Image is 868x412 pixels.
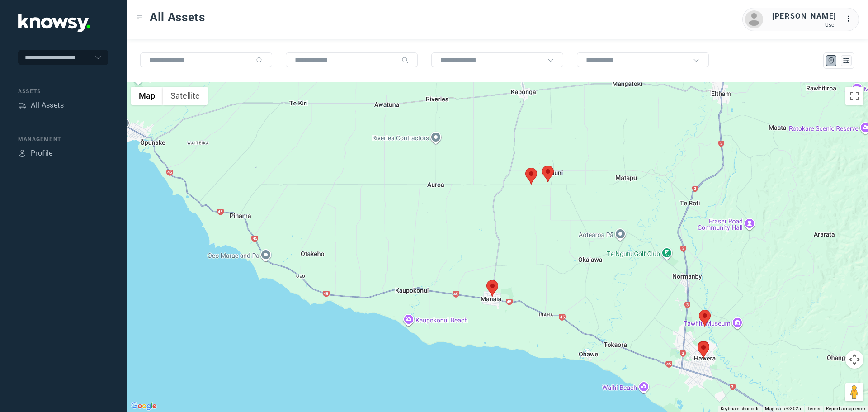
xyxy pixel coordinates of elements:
div: [PERSON_NAME] [772,11,836,22]
a: Open this area in Google Maps (opens a new window) [129,400,159,412]
a: AssetsAll Assets [18,100,64,111]
div: Toggle Menu [136,14,142,20]
div: : [845,14,856,26]
img: Application Logo [18,14,90,32]
button: Show street map [131,87,163,105]
span: All Assets [150,9,205,25]
div: Profile [18,149,26,157]
a: Terms (opens in new tab) [807,406,821,411]
tspan: ... [846,15,855,22]
div: All Assets [31,100,64,111]
div: Assets [18,101,26,109]
button: Toggle fullscreen view [845,87,863,105]
div: Map [827,57,835,65]
div: Search [256,57,263,64]
button: Keyboard shortcuts [721,406,759,412]
img: Google [129,400,159,412]
div: Search [401,57,409,64]
div: Profile [31,148,53,159]
button: Drag Pegman onto the map to open Street View [845,383,863,401]
span: Map data ©2025 [765,406,802,411]
div: : [845,14,856,24]
button: Show satellite imagery [163,87,208,105]
button: Map camera controls [845,350,863,369]
div: Assets [18,87,108,95]
div: User [772,22,836,28]
div: List [842,57,850,65]
img: avatar.png [745,10,763,28]
a: ProfileProfile [18,148,53,159]
div: Management [18,135,108,143]
a: Report a map error [826,406,865,411]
